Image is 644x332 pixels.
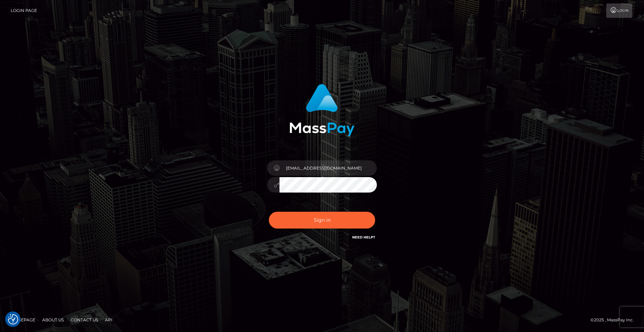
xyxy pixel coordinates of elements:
[8,314,18,324] img: Revisit consent button
[352,235,375,239] a: Need Help?
[8,314,18,324] button: Consent Preferences
[279,160,377,176] input: Username...
[8,315,38,325] a: Homepage
[39,315,67,325] a: About Us
[591,316,639,324] div: © 2025 , MassPay Inc.
[102,315,115,325] a: API
[606,3,632,18] a: Login
[11,3,37,18] a: Login Page
[68,315,101,325] a: Contact Us
[269,212,375,229] button: Sign in
[289,84,355,136] img: MassPay Login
